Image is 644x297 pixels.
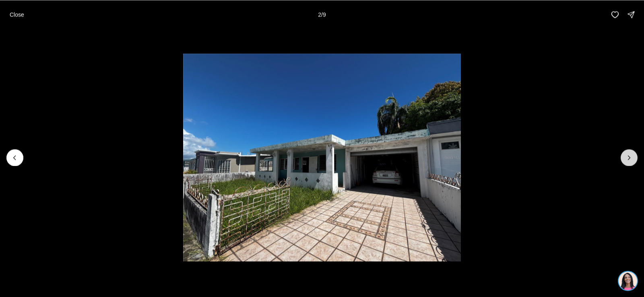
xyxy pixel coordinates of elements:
[5,5,23,23] img: be3d4b55-7850-4bcb-9297-a2f9cd376e78.png
[5,6,29,23] button: Close
[621,149,638,166] button: Next slide
[6,149,23,166] button: Previous slide
[318,11,326,18] p: 2 / 9
[10,11,24,18] p: Close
